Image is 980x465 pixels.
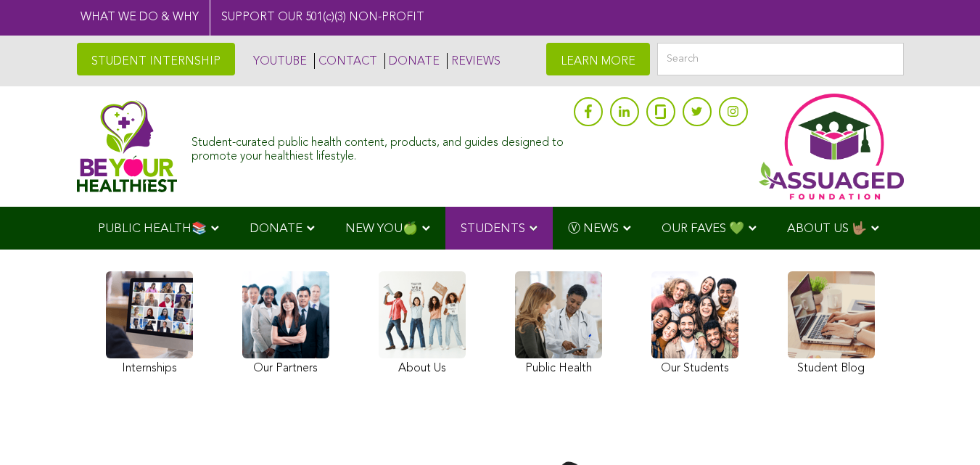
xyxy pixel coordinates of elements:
a: DONATE [384,53,440,69]
a: LEARN MORE [546,43,650,75]
div: Student-curated public health content, products, and guides designed to promote your healthiest l... [192,129,566,164]
a: REVIEWS [447,53,501,69]
a: STUDENT INTERNSHIP [77,43,235,75]
input: Search [657,43,904,75]
span: NEW YOU🍏 [345,223,418,235]
span: OUR FAVES 💚 [662,223,744,235]
a: CONTACT [314,53,377,69]
img: Assuaged [77,100,178,192]
span: ABOUT US 🤟🏽 [787,223,867,235]
img: glassdoor [655,104,665,119]
div: Navigation Menu [77,207,904,250]
iframe: Chat Widget [907,395,980,465]
span: STUDENTS [461,223,525,235]
img: Assuaged App [759,94,904,199]
a: YOUTUBE [250,53,307,69]
span: PUBLIC HEALTH📚 [98,223,207,235]
span: Ⓥ NEWS [568,223,619,235]
span: DONATE [250,223,302,235]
